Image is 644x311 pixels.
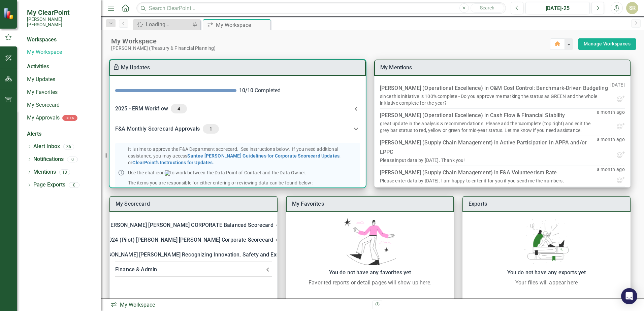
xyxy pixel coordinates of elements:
div: Open Intercom Messenger [621,288,637,304]
div: 2025 - ERM Workflow4 [110,100,365,117]
a: Manage Workspaces [584,40,631,48]
div: [PERSON_NAME] (Supply Chain Management) in [380,138,597,157]
div: 2024 (Pilot) [PERSON_NAME] [PERSON_NAME] Corporate Scorecard [106,235,273,245]
a: F&A Volunteerism Rate [500,169,557,176]
a: My Favorites [27,89,94,96]
button: Search [471,3,504,13]
div: My Workspace [110,301,367,309]
div: My Workspace [111,37,550,45]
p: [DATE] [610,186,625,205]
div: My Workspace [216,21,269,29]
a: ClearPoint's Instructions for Updates [132,160,213,165]
p: Use the chat icon to work between the Data Point of Contact and the Data Owner. [128,169,357,176]
div: Finance & Admin [115,265,264,274]
div: split button [578,38,636,50]
div: [PERSON_NAME] [PERSON_NAME] CORPORATE Balanced Scorecard [105,220,273,230]
p: [DATE] [610,81,625,95]
div: since this initiative is 100% complete - Do you approve me marking the status as GREEN and the wh... [380,93,610,106]
a: Alert Inbox [33,143,60,150]
div: To enable drag & drop and resizing, please duplicate this workspace from “Manage Workspaces” [113,64,121,72]
div: 10 / 10 [239,87,254,95]
p: a month ago [597,166,625,176]
div: 13 [59,169,70,175]
div: 2025 - ERM Workflow [115,104,352,113]
div: RISE: [PERSON_NAME] [PERSON_NAME] Recognizing Innovation, Safety and Excellence [110,247,277,262]
span: 1 [205,126,216,132]
p: a month ago [597,136,625,151]
div: Finance & Admin [110,262,277,277]
button: [DATE]-25 [525,2,590,14]
div: [PERSON_NAME] (Supply Chain Management) in [380,168,557,177]
a: Cash Flow & Financial Stability [490,112,565,118]
p: The items you are responsible for either entering or reviewing data can be found below: [128,179,357,186]
a: My Updates [27,76,94,83]
div: [PERSON_NAME] [PERSON_NAME] CORPORATE Balanced Scorecard [110,218,277,233]
span: My ClearPoint [27,8,94,16]
div: RISE: [PERSON_NAME] [PERSON_NAME] Recognizing Innovation, Safety and Excellence [82,250,297,260]
a: Loading... [135,20,190,29]
a: My Scorecard [116,201,150,207]
div: Completed [239,87,360,95]
div: Activities [27,63,94,71]
div: You do not have any exports yet [466,268,627,277]
input: Search ClearPoint... [136,2,506,14]
button: SR [626,2,638,14]
div: Please input data by [DATE]. Thank you! [380,157,465,164]
small: [PERSON_NAME] [PERSON_NAME] [27,16,94,28]
a: My Scorecard [27,101,94,109]
a: O&M Cost Control: Benchmark-Driven Budgeting [490,85,608,91]
div: 36 [63,144,74,149]
a: My Workspace [27,48,94,56]
a: My Favorites [292,201,324,207]
a: My Approvals [27,114,60,122]
div: Your files will appear here [466,279,627,287]
div: Loading... [146,20,190,29]
img: ClearPoint Strategy [3,8,15,20]
div: great update in the analysis & recommendations. Please add the %complete (top right) and edit the... [380,120,597,134]
span: Search [480,5,494,10]
div: Alerts [27,130,94,138]
a: Exports [469,201,487,207]
div: 2024 (Pilot) [PERSON_NAME] [PERSON_NAME] Corporate Scorecard [110,233,277,247]
a: My Mentions [380,64,412,71]
div: Workspaces [27,36,57,44]
div: [PERSON_NAME] (Operational Excellence) in [380,111,565,120]
div: BETA [62,115,77,121]
div: You do not have any favorites yet [289,268,451,277]
a: My Updates [121,64,150,71]
a: Notifications [33,155,64,163]
div: F&A Monthly Scorecard Approvals1 [110,117,365,140]
div: Favorited reports or detail pages will show up here. [289,279,451,287]
p: a month ago [597,109,625,122]
div: [DATE]-25 [528,4,587,12]
button: Manage Workspaces [578,38,636,50]
div: F&A Monthly Scorecard Approvals [115,124,352,134]
a: Mentions [33,168,56,176]
a: Santee [PERSON_NAME] Guidelines for Corporate Scorecard Updates [187,153,340,159]
p: It is time to approve the F&A Department scorecard. See instructions below. If you need additiona... [128,146,357,166]
div: Please enter data by [DATE]. I am happy to enter it for you if you send me the numbers. [380,177,564,184]
div: 0 [69,182,79,188]
div: [PERSON_NAME] (Treasury & Financial Planning) [111,45,550,51]
div: [PERSON_NAME] (Operational Excellence) in [380,83,608,93]
a: Page Exports [33,181,65,189]
span: 4 [173,106,184,112]
div: 0 [67,157,78,162]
